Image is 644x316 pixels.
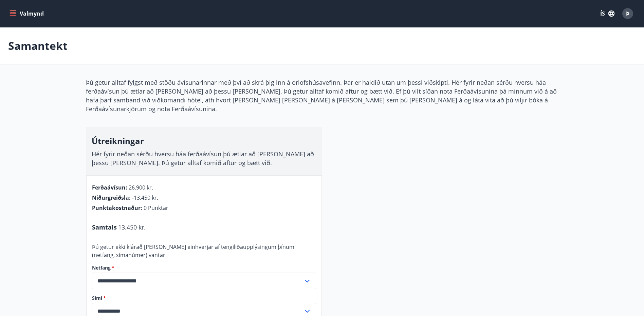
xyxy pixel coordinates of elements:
p: Þú getur alltaf fylgst með stöðu ávísunarinnar með því að skrá þig inn á orlofshúsavefinn. Þar er... [86,78,558,113]
span: Niðurgreiðsla : [92,194,131,201]
label: Netfang [92,264,316,271]
span: Samtals [92,223,117,232]
h3: Útreikningar [92,135,316,147]
span: 13.450 kr. [118,223,146,232]
button: menu [8,7,47,20]
span: Þ [626,10,629,17]
span: -13.450 kr. [132,194,158,201]
span: 0 Punktar [144,204,168,212]
span: 26.900 kr. [129,184,153,191]
span: Punktakostnaður : [92,204,142,212]
span: Hér fyrir neðan sérðu hversu háa ferðaávísun þú ætlar að [PERSON_NAME] að þessu [PERSON_NAME]. Þú... [92,150,314,167]
span: Þú getur ekki klárað [PERSON_NAME] einhverjar af tengiliðaupplýsingum þínum (netfang, símanúmer) ... [92,243,294,259]
label: Sími [92,295,316,301]
button: Þ [620,5,636,22]
button: ÍS [596,7,618,20]
p: Samantekt [8,38,68,53]
span: Ferðaávísun : [92,184,127,191]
